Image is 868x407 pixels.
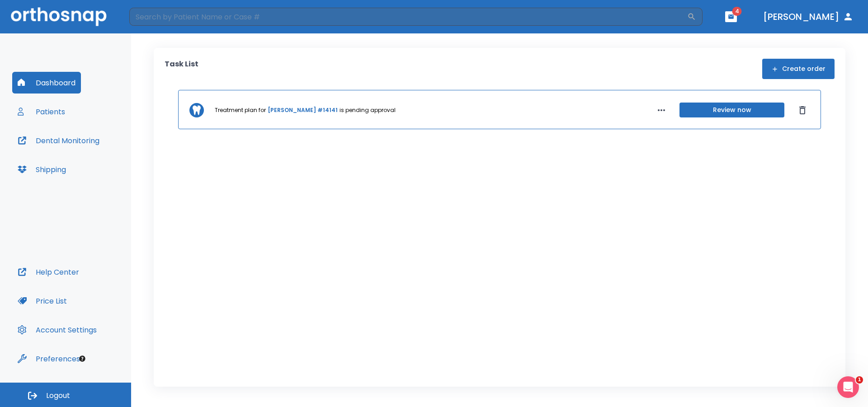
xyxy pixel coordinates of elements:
[12,348,85,370] button: Preferences
[679,103,784,117] button: Review now
[165,59,198,79] p: Task List
[340,106,396,114] p: is pending approval
[12,290,72,312] button: Price List
[759,9,857,25] button: [PERSON_NAME]
[215,106,266,114] p: Treatment plan for
[12,261,85,283] button: Help Center
[856,376,863,384] span: 1
[78,355,86,363] div: Tooltip anchor
[837,376,859,398] iframe: Intercom live chat
[732,7,742,16] span: 4
[12,319,102,341] button: Account Settings
[11,7,107,26] img: Orthosnap
[46,391,70,401] span: Logout
[795,103,810,117] button: Dismiss
[12,101,71,122] button: Patients
[762,59,835,79] button: Create order
[12,159,71,180] button: Shipping
[12,130,105,151] button: Dental Monitoring
[129,8,687,26] input: Search by Patient Name or Case #
[12,72,81,94] button: Dashboard
[268,106,338,114] a: [PERSON_NAME] #14141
